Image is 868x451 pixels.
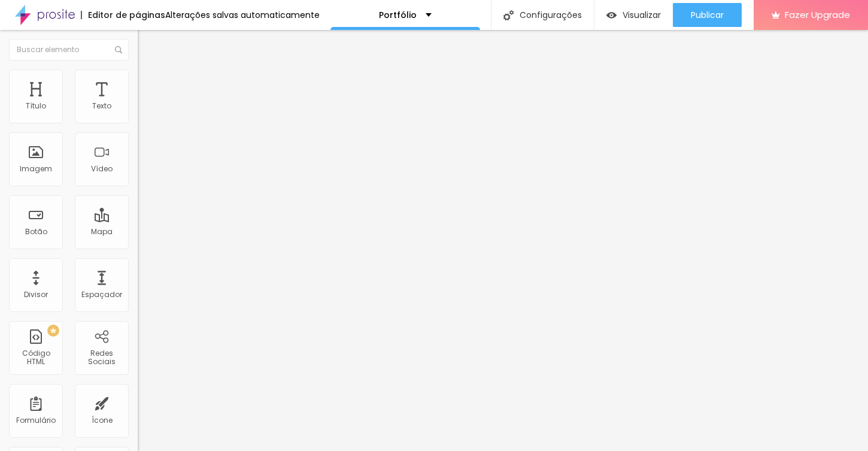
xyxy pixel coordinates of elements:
[606,10,617,20] img: view-1.svg
[673,3,742,27] button: Publicar
[91,165,113,173] div: Vídeo
[594,3,673,27] button: Visualizar
[16,416,56,425] div: Formulário
[20,165,52,173] div: Imagem
[81,290,122,299] div: Espaçador
[91,228,113,236] div: Mapa
[92,416,113,425] div: Ícone
[24,290,48,299] div: Divisor
[115,46,122,53] img: Icone
[623,10,661,20] span: Visualizar
[25,228,47,236] div: Botão
[26,102,46,110] div: Título
[92,102,111,110] div: Texto
[691,10,724,20] span: Publicar
[503,10,514,20] img: Icone
[785,10,850,20] span: Fazer Upgrade
[12,349,59,367] div: Código HTML
[81,11,165,19] div: Editor de páginas
[78,349,125,367] div: Redes Sociais
[9,39,129,60] input: Buscar elemento
[379,11,417,19] p: Portfólio
[165,11,320,19] div: Alterações salvas automaticamente
[138,30,868,451] iframe: Editor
